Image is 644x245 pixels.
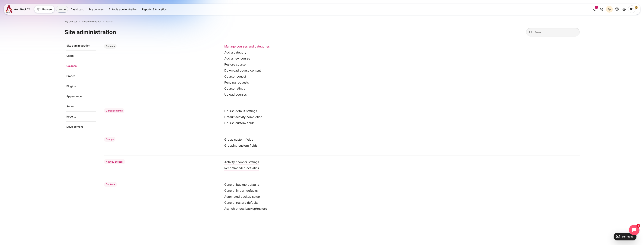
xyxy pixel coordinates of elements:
div: Dark Mode [607,6,612,12]
a: My courses [65,20,77,23]
span: Songklod Riraroengjaratsaeng [628,5,636,13]
span: Architeck 12 [14,7,30,11]
button: Browse [34,5,55,13]
a: Backups [104,182,117,187]
a: Recommended activities [224,166,259,170]
a: Server [66,101,96,112]
span: Browse [42,7,52,11]
a: AI tools administration [106,6,139,12]
div: Show notification window with 17 new notifications [591,6,598,13]
a: Grades [66,71,96,81]
a: Activity chooser [104,159,125,164]
a: Pending requests [224,81,249,84]
button: There are 0 unread conversations [598,6,605,13]
a: Groups [104,137,116,142]
a: Course request [224,75,246,78]
a: Upload courses [224,93,247,96]
a: My courses [87,6,106,12]
a: Course default settings [224,109,257,113]
h4: Courses [104,44,117,49]
a: Add a category [224,51,246,54]
input: Search [526,28,580,37]
a: Courses [66,61,96,71]
a: Add a new course [224,57,250,60]
img: A12 [6,5,13,13]
a: Default settings [104,108,125,113]
a: Search [105,20,113,23]
a: General restore defaults [224,201,258,204]
a: Plugins [66,81,96,91]
a: Site administration [66,41,96,51]
div: 17 [595,6,598,9]
a: Group custom fields [224,138,253,141]
a: Users [66,51,96,61]
a: Home [56,6,68,12]
h1: Site administration [64,29,116,36]
button: Light Mode Dark Mode [606,6,613,13]
a: Grouping custom fields [224,144,257,147]
a: Course ratings [224,87,245,90]
a: Reports [66,112,96,122]
a: General import defaults [224,189,258,192]
a: Restore course [224,63,246,66]
a: Activity chooser settings [224,160,259,164]
button: Languages [614,6,620,13]
nav: Navigation bar [64,19,580,24]
a: Automated backup setup [224,195,260,198]
a: General backup defaults [224,183,259,186]
a: Download course content [224,69,261,72]
a: A12 A12 Architeck 12 [6,5,31,13]
a: Default activity completion [224,115,262,119]
a: Appearance [66,91,96,101]
a: Development [66,122,96,132]
a: Dashboard [68,6,86,12]
a: User menu [628,5,638,13]
a: Course custom fields [224,121,254,125]
a: Reports & Analytics [140,6,169,12]
span: Edit mode [622,235,633,238]
a: Manage courses and categories [224,44,270,48]
a: Site administration [621,6,627,13]
a: Site administration [81,20,101,23]
a: Asynchronous backup/restore [224,207,267,210]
